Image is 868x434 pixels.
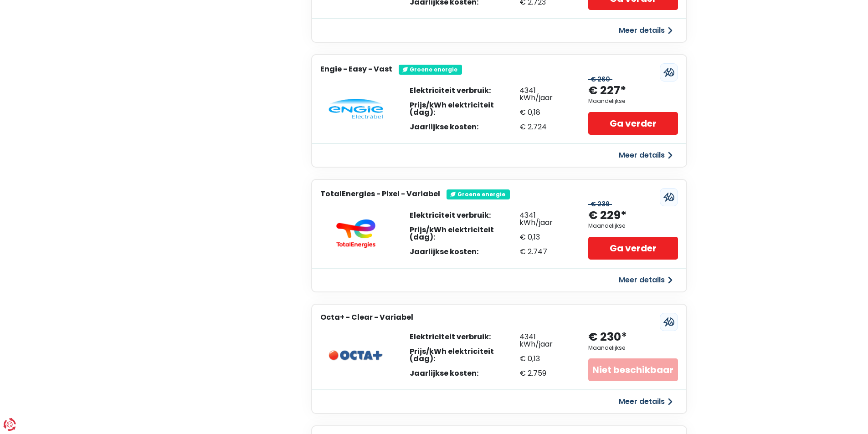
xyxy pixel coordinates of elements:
div: 4341 kWh/jaar [519,212,570,226]
div: Prijs/kWh elektriciteit (dag): [410,102,519,116]
h3: TotalEnergies - Pixel - Variabel [320,189,440,198]
div: Niet beschikbaar [588,358,678,381]
div: Elektriciteit verbruik: [410,333,519,341]
button: Meer details [613,22,678,39]
div: Groene energie [447,189,510,199]
a: Ga verder [588,237,678,260]
div: € 229* [588,208,627,223]
div: € 260 [588,76,612,83]
div: Prijs/kWh elektriciteit (dag): [410,226,519,241]
div: € 0,18 [519,109,570,116]
div: Jaarlijkse kosten: [410,370,519,377]
div: Jaarlijkse kosten: [410,123,519,131]
div: Elektriciteit verbruik: [410,87,519,94]
img: TotalEnergies [329,219,383,248]
div: € 2.747 [519,248,570,255]
h3: Octa+ - Clear - Variabel [320,313,413,322]
img: Engie [329,99,383,119]
div: Maandelijkse [588,223,625,229]
div: € 0,13 [519,234,570,241]
div: 4341 kWh/jaar [519,87,570,102]
div: 4341 kWh/jaar [519,333,570,348]
div: Maandelijkse [588,345,625,351]
div: € 2.724 [519,123,570,131]
div: Groene energie [399,65,462,75]
div: Maandelijkse [588,98,625,104]
div: € 227* [588,83,626,98]
div: Jaarlijkse kosten: [410,248,519,255]
button: Meer details [613,393,678,410]
button: Meer details [613,147,678,163]
h3: Engie - Easy - Vast [320,65,392,73]
a: Ga verder [588,112,678,135]
img: Octa [329,350,383,361]
button: Meer details [613,272,678,288]
div: Prijs/kWh elektriciteit (dag): [410,348,519,363]
div: € 230* [588,330,627,345]
div: € 239 [588,200,612,208]
div: € 2.759 [519,370,570,377]
div: Elektriciteit verbruik: [410,212,519,219]
div: € 0,13 [519,355,570,363]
